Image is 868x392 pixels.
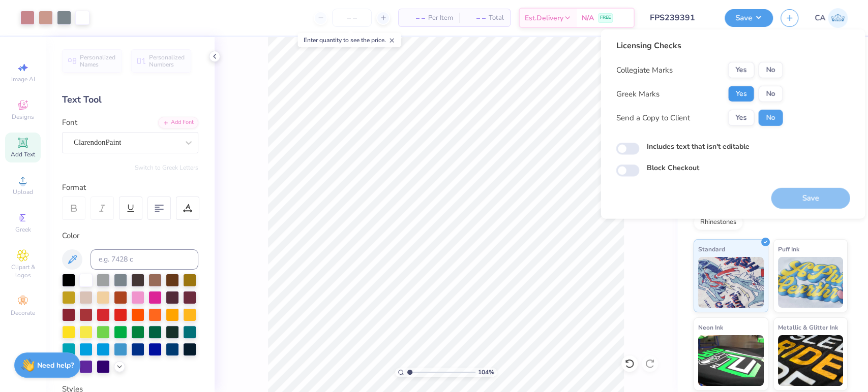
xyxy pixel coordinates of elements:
[15,225,31,234] span: Greek
[428,13,453,23] span: Per Item
[582,13,594,23] span: N/A
[525,13,563,23] span: Est. Delivery
[778,257,844,308] img: Puff Ink
[11,75,35,83] span: Image AI
[298,33,401,47] div: Enter quantity to see the price.
[478,368,494,377] span: 104 %
[698,335,764,386] img: Neon Ink
[828,8,848,28] img: Chollene Anne Aranda
[91,249,198,270] input: e.g. 7428 c
[13,188,33,196] span: Upload
[758,86,783,102] button: No
[62,230,198,242] div: Color
[694,215,743,230] div: Rhinestones
[37,361,74,370] strong: Need help?
[62,117,77,128] label: Font
[728,110,754,126] button: Yes
[616,64,672,76] div: Collegiate Marks
[5,263,41,279] span: Clipart & logos
[62,93,198,107] div: Text Tool
[778,322,838,333] span: Metallic & Glitter Ink
[135,164,198,172] button: Switch to Greek Letters
[405,13,425,23] span: – –
[698,322,723,333] span: Neon Ink
[616,40,783,52] div: Licensing Checks
[489,13,504,23] span: Total
[11,309,35,317] span: Decorate
[646,162,699,173] label: Block Checkout
[158,117,198,128] div: Add Font
[12,113,34,121] span: Designs
[149,54,185,68] span: Personalized Numbers
[62,182,199,193] div: Format
[616,112,690,124] div: Send a Copy to Client
[80,54,116,68] span: Personalized Names
[600,14,611,21] span: FREE
[758,62,783,78] button: No
[642,8,717,28] input: Untitled Design
[778,335,844,386] img: Metallic & Glitter Ink
[728,86,754,102] button: Yes
[698,244,725,254] span: Standard
[332,9,372,27] input: – –
[758,110,783,126] button: No
[465,13,486,23] span: – –
[725,9,773,27] button: Save
[815,12,825,24] span: CA
[698,257,764,308] img: Standard
[728,62,754,78] button: Yes
[11,150,35,158] span: Add Text
[778,244,799,254] span: Puff Ink
[815,8,848,28] a: CA
[616,88,659,100] div: Greek Marks
[646,141,749,152] label: Includes text that isn't editable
